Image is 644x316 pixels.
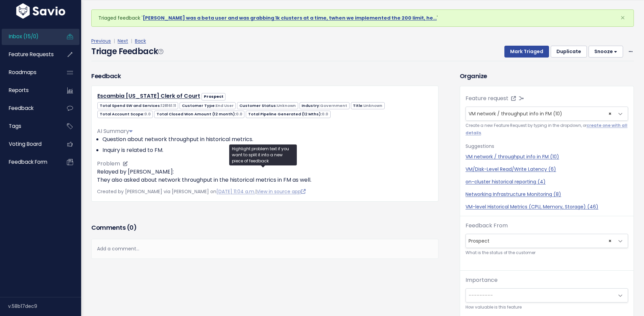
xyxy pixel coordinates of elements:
li: Question about network throughput in historical metrics. [102,135,433,143]
span: | [129,38,134,44]
span: Roadmaps [9,69,37,76]
button: Snooze [589,46,623,58]
span: | [112,38,116,44]
a: create one with all details [466,123,627,135]
h3: Comments ( ) [91,223,438,232]
span: Unknown [277,103,296,108]
span: Title: [351,102,385,109]
p: Suggestions [466,142,628,151]
span: Unknown [363,103,382,108]
strong: Prospect [204,94,223,99]
span: Total Spend SW and Services: [97,102,178,109]
span: Total Closed Won Amount (12 month): [154,111,244,118]
span: AI Summary [97,127,133,135]
span: Prospect [466,234,614,248]
h4: Triage Feedback [91,45,163,58]
h3: Organize [460,71,634,81]
a: Inbox (15/0) [2,29,56,44]
a: Feature Requests [2,47,56,62]
span: Voting Board [9,140,42,148]
div: Add a comment... [91,239,438,259]
span: Feature Requests [9,51,54,58]
span: × [609,107,612,120]
button: Duplicate [551,46,587,58]
a: VM/Disk-Level Read/Write Latency (6) [466,166,628,173]
a: Escambia [US_STATE] Clerk of Court [97,92,200,100]
a: Next [118,38,128,44]
span: Feedback form [9,158,47,165]
h3: Feedback [91,71,121,81]
span: Industry: [300,102,350,109]
span: Feedback [9,105,33,112]
a: Voting Board [2,136,56,152]
a: on-cluster historical reporting (4) [466,178,628,185]
span: 128161.11 [161,103,176,108]
label: Feature request [466,94,508,103]
button: Close [614,10,632,26]
a: Roadmaps [2,65,56,80]
small: Create a new Feature Request by typing in the dropdown, or . [466,122,628,137]
a: View in source app [257,188,306,195]
li: Inquiry is related to FM. [102,146,433,154]
a: Feedback form [2,154,56,170]
a: Tags [2,118,56,134]
a: VM-level Historical Metrics (CPU, Memory, Storage) (46) [466,203,628,210]
span: Reports [9,87,29,94]
span: × [620,12,625,23]
span: Prospect [466,234,628,248]
span: 0.0 [322,111,328,117]
span: End User [216,103,234,108]
label: Importance [466,276,498,284]
span: 0.0 [144,111,151,117]
a: Feedback [2,100,56,116]
a: [DATE] 11:04 a.m. [216,188,255,195]
span: Created by [PERSON_NAME] via [PERSON_NAME] on | [97,188,306,195]
span: × [609,234,612,248]
span: Total Pipeline Generated (12 Mths): [246,111,330,118]
span: Customer Status: [237,102,298,109]
span: VM network / throughput info in FM (10) [469,110,562,117]
img: logo-white.9d6f32f41409.svg [15,3,67,19]
label: Feedback From [466,222,508,230]
a: Reports [2,83,56,98]
span: Customer Type: [180,102,236,109]
span: 0 [129,223,134,232]
span: Inbox (15/0) [9,33,39,40]
p: Relayed by [PERSON_NAME]: They also asked about network throughput in the historical metrics in F... [97,168,433,184]
span: --------- [469,292,493,299]
button: Mark Triaged [504,46,549,58]
div: Highlight problem text if you want to split it into a new piece of feedback [229,144,297,165]
span: Tags [9,122,21,130]
div: v.58b17dec9 [8,297,81,315]
span: 0.0 [236,111,242,117]
a: Back [135,38,146,44]
div: Triaged feedback ' ' [91,9,634,27]
a: Previous [91,38,111,44]
small: How valuable is this feature [466,304,628,311]
a: VM network / throughput info in FM (10) [466,153,628,160]
a: [PERSON_NAME] was a beta user and was grabbing 1k clusters at a time, twhen we implemented the 20... [143,15,437,21]
small: What is the status of the customer [466,249,628,256]
span: Problem [97,160,120,167]
span: Total Account Scope: [97,111,153,118]
a: Networking Infrastructure Monitoring (8) [466,191,628,198]
span: Government [320,103,347,108]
